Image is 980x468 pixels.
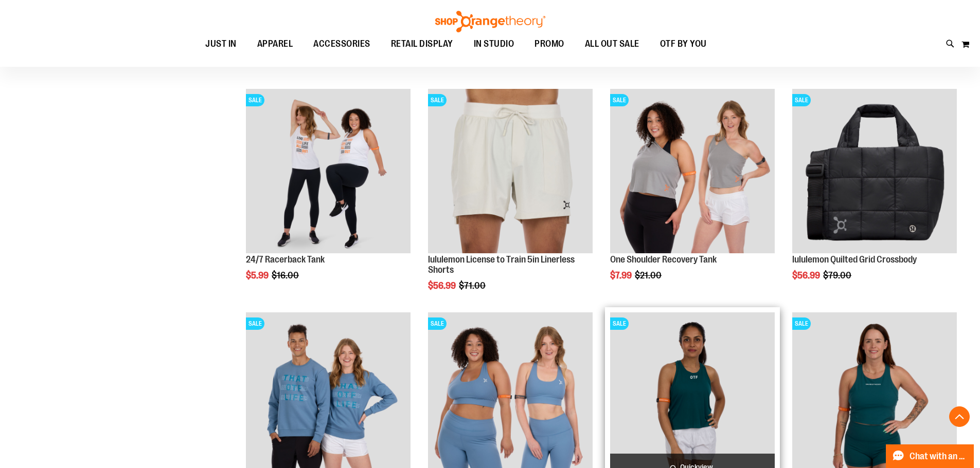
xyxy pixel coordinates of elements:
img: lululemon Quilted Grid Crossbody [792,89,957,253]
span: SALE [610,317,629,330]
span: SALE [792,317,811,330]
span: SALE [610,94,629,106]
span: SALE [792,94,811,106]
span: $71.00 [459,280,487,291]
a: One Shoulder Recovery Tank [610,254,717,265]
div: product [787,84,962,307]
span: ACCESSORIES [313,32,370,55]
span: Chat with an Expert [910,452,968,461]
div: product [605,84,780,307]
button: Chat with an Expert [886,444,974,468]
span: JUST IN [205,32,237,55]
a: 24/7 Racerback TankSALE [246,89,411,255]
button: Back To Top [949,406,970,427]
span: IN STUDIO [474,32,514,55]
span: SALE [246,317,264,330]
span: SALE [428,317,447,330]
div: product [423,84,598,316]
span: APPAREL [257,32,293,55]
a: lululemon License to Train 5in Linerless Shorts [428,254,575,275]
a: Main view of One Shoulder Recovery TankSALE [610,89,775,255]
span: SALE [428,94,447,106]
a: lululemon License to Train 5in Linerless ShortsSALE [428,89,593,255]
div: product [241,84,416,307]
span: $56.99 [428,280,457,291]
img: Main view of One Shoulder Recovery Tank [610,89,775,253]
span: SALE [246,94,264,106]
span: $79.00 [823,270,853,280]
img: lululemon License to Train 5in Linerless Shorts [428,89,593,253]
a: lululemon Quilted Grid CrossbodySALE [792,89,957,255]
a: lululemon Quilted Grid Crossbody [792,254,917,265]
span: $7.99 [610,270,633,280]
span: $5.99 [246,270,270,280]
span: ALL OUT SALE [585,32,639,55]
span: PROMO [534,32,564,55]
span: $56.99 [792,270,822,280]
img: 24/7 Racerback Tank [246,89,411,253]
img: Shop Orangetheory [434,11,547,32]
span: $16.00 [272,270,300,280]
a: 24/7 Racerback Tank [246,254,325,265]
span: $21.00 [635,270,663,280]
span: OTF BY YOU [660,32,707,55]
span: RETAIL DISPLAY [391,32,453,55]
